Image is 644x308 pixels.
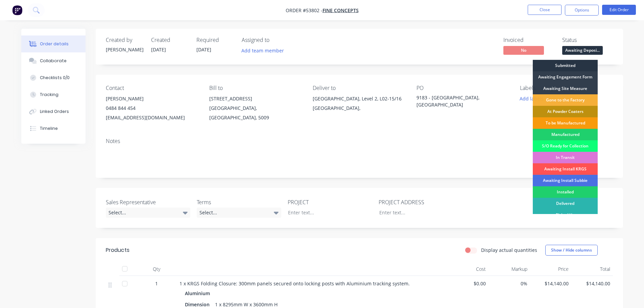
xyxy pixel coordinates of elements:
[313,103,405,113] div: [GEOGRAPHIC_DATA],
[491,280,527,287] span: 0%
[106,94,198,103] div: [PERSON_NAME]
[21,103,86,120] button: Linked Orders
[533,106,598,117] div: At Powder Coaters
[180,280,410,287] span: 1 x KRGS Folding Closure: 300mm panels secured onto locking posts with Aluminium tracking system.
[503,37,554,43] div: Invoiced
[209,94,302,122] div: [STREET_ADDRESS][GEOGRAPHIC_DATA], [GEOGRAPHIC_DATA], 5009
[21,120,86,137] button: Timeline
[574,280,610,287] span: $14,140.00
[106,113,198,122] div: [EMAIL_ADDRESS][DOMAIN_NAME]
[106,37,143,43] div: Created by
[136,262,177,276] div: Qty
[106,198,190,206] label: Sales Representative
[40,41,69,47] div: Order details
[562,46,603,54] span: Awaiting Deposi...
[106,103,198,113] div: 0484 844 454
[185,288,213,298] div: Aluminium
[21,69,86,86] button: Checklists 0/0
[106,85,198,91] div: Contact
[533,117,598,129] div: To be Manufactured
[450,280,486,287] span: $0.00
[533,71,598,83] div: Awaiting Engagement Form
[155,280,158,287] span: 1
[21,52,86,69] button: Collaborate
[151,37,188,43] div: Created
[533,186,598,198] div: Installed
[242,37,309,43] div: Assigned to
[288,198,372,206] label: PROJECT
[562,37,613,43] div: Status
[313,94,405,116] div: [GEOGRAPHIC_DATA], Level 2, L02-15/16[GEOGRAPHIC_DATA],
[571,262,613,276] div: Total
[196,37,234,43] div: Required
[565,5,599,16] button: Options
[106,94,198,122] div: [PERSON_NAME]0484 844 454[EMAIL_ADDRESS][DOMAIN_NAME]
[313,94,405,103] div: [GEOGRAPHIC_DATA], Level 2, L02-15/16
[106,138,613,144] div: Notes
[533,209,598,221] div: Picked Up
[503,46,544,54] span: No
[602,5,636,15] button: Edit Order
[286,7,323,14] span: Order #53802 -
[533,83,598,94] div: Awaiting Site Measure
[481,246,537,254] label: Display actual quantities
[40,125,58,132] div: Timeline
[196,46,211,53] span: [DATE]
[516,94,547,103] button: Add labels
[40,58,67,64] div: Collaborate
[533,140,598,152] div: S/O Ready for Collection
[106,208,190,218] div: Select...
[533,198,598,209] div: Delivered
[313,85,405,91] div: Deliver to
[533,175,598,186] div: Awaiting Install Subbie
[562,46,603,56] button: Awaiting Deposi...
[209,85,302,91] div: Bill to
[447,262,489,276] div: Cost
[242,46,288,55] button: Add team member
[209,103,302,122] div: [GEOGRAPHIC_DATA], [GEOGRAPHIC_DATA], 5009
[545,245,598,256] button: Show / Hide columns
[209,94,302,103] div: [STREET_ADDRESS]
[533,280,569,287] span: $14,140.00
[238,46,287,55] button: Add team member
[416,85,509,91] div: PO
[533,152,598,163] div: In Transit
[533,94,598,106] div: Gone to the Factory
[40,109,69,115] div: Linked Orders
[379,198,463,206] label: PROJECT ADDRESS
[151,46,166,53] span: [DATE]
[197,208,281,218] div: Select...
[106,246,129,254] div: Products
[40,75,70,81] div: Checklists 0/0
[530,262,572,276] div: Price
[197,198,281,206] label: Terms
[12,5,22,15] img: Factory
[40,92,58,98] div: Tracking
[528,5,562,15] button: Close
[106,46,143,53] div: [PERSON_NAME]
[21,86,86,103] button: Tracking
[21,35,86,52] button: Order details
[533,60,598,71] div: Submitted
[520,85,613,91] div: Labels
[323,7,359,14] a: Fine Concepts
[533,129,598,140] div: Manufactured
[488,262,530,276] div: Markup
[416,94,501,108] div: 9183 - [GEOGRAPHIC_DATA], [GEOGRAPHIC_DATA]
[533,163,598,175] div: Awaiting Install KRGS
